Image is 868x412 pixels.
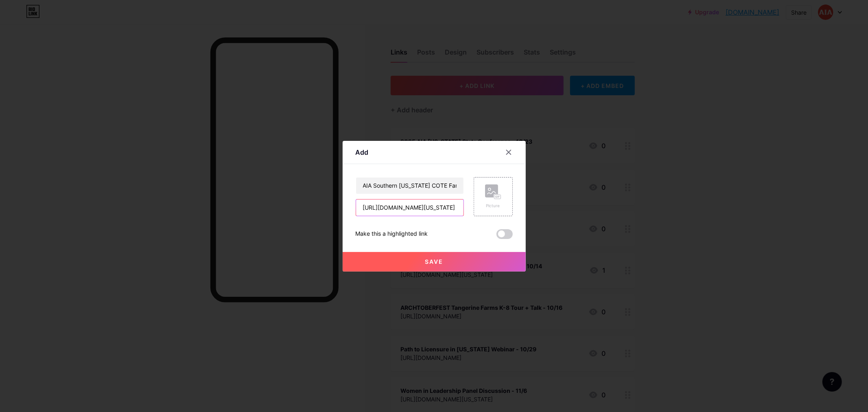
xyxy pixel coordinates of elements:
span: Save [425,258,443,265]
div: Picture [485,203,501,209]
div: Make this a highlighted link [356,229,428,239]
input: Title [356,178,464,194]
div: Add [356,147,369,157]
button: Save [343,252,526,272]
input: URL [356,199,464,216]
